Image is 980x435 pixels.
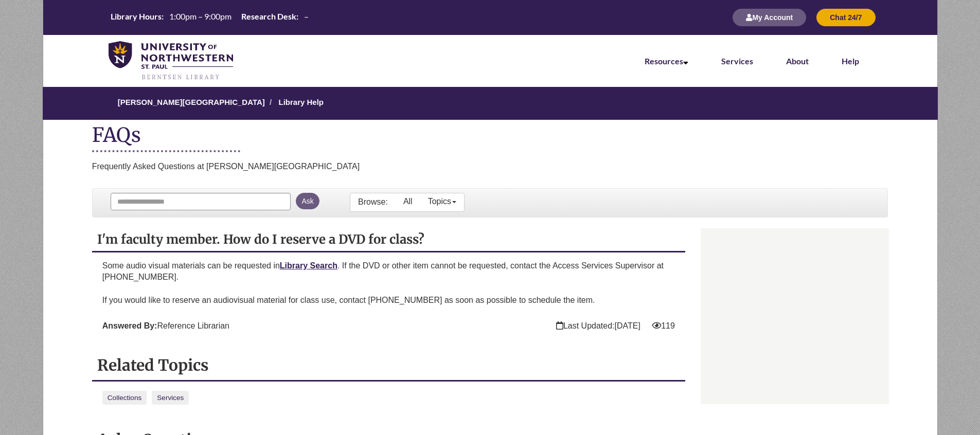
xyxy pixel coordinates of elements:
[733,13,806,22] a: My Account
[106,11,313,24] a: Hours Today
[842,56,859,66] a: Help
[106,11,165,22] th: Library Hours:
[237,11,300,22] th: Research Desk:
[169,11,231,21] span: 1:00pm – 9:00pm
[786,56,809,66] a: About
[102,321,229,330] span: Reference Librarian
[358,196,388,208] p: Browse:
[733,9,806,26] button: My Account
[563,321,615,330] span: Last Updated:
[556,321,640,330] span: Last Updated
[721,56,753,66] a: Services
[816,13,875,22] a: Chat 24/7
[652,321,675,330] span: Views
[106,391,144,405] a: Collections
[396,193,420,210] a: All
[420,193,464,210] a: Topics
[102,296,595,304] span: If you would like to reserve an audiovisual material for class use, contact [PHONE_NUMBER] as soo...
[701,229,888,404] iframe: Chat Widget
[97,231,424,247] span: I'm faculty member. How do I reserve a DVD for class?
[296,193,319,209] button: Ask
[102,261,664,281] span: Some audio visual materials can be requested in . If the DVD or other item cannot be requested, c...
[701,228,888,404] div: Chat Widget
[155,391,185,405] a: Services
[97,355,680,375] h2: Related Topics
[92,125,240,152] h1: FAQs
[278,98,324,106] a: Library Help
[304,11,309,21] span: –
[118,98,265,106] a: [PERSON_NAME][GEOGRAPHIC_DATA]
[102,321,157,330] strong: Answered By:
[106,11,313,23] table: Hours Today
[816,9,875,26] button: Chat 24/7
[109,41,233,81] img: UNWSP Library Logo
[92,157,360,173] div: Frequently Asked Questions at [PERSON_NAME][GEOGRAPHIC_DATA]
[645,56,688,66] a: Resources
[280,261,337,270] a: Library Search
